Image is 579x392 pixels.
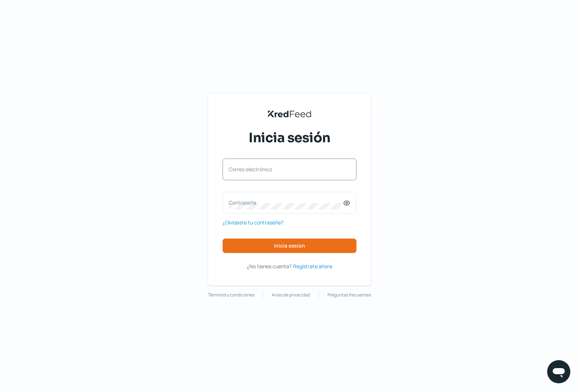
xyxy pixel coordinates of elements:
span: Inicia sesión [274,243,305,248]
a: Regístrate ahora [293,262,332,271]
a: ¿Olvidaste tu contraseña? [223,218,283,227]
label: Correo electrónico [229,166,343,173]
span: ¿No tienes cuenta? [247,263,292,270]
a: Preguntas frecuentes [327,291,371,299]
a: Términos y condiciones [208,291,254,299]
button: Inicia sesión [223,239,356,253]
label: Contraseña [229,199,343,206]
span: Inicia sesión [249,129,330,147]
a: Aviso de privacidad [272,291,310,299]
img: chatIcon [551,364,566,379]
